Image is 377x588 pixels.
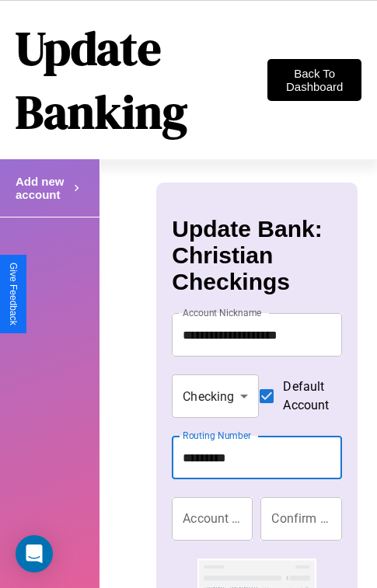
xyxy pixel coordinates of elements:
span: Default Account [283,378,329,415]
div: Checking [172,374,259,418]
button: Back To Dashboard [267,59,361,101]
h3: Update Bank: Christian Checkings [172,216,341,295]
h1: Update Banking [16,16,267,144]
div: Give Feedback [8,263,19,325]
h4: Add new account [16,175,70,201]
label: Routing Number [183,429,251,442]
div: Open Intercom Messenger [16,535,53,572]
label: Account Nickname [183,306,262,319]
